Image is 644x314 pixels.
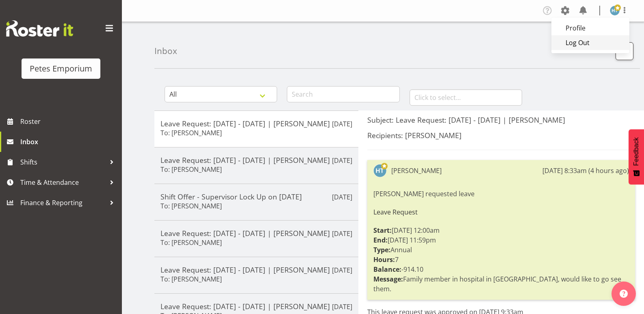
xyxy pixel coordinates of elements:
strong: Balance: [373,265,401,274]
span: Time & Attendance [20,176,106,188]
p: [DATE] [332,302,352,312]
h6: To: [PERSON_NAME] [160,129,222,137]
span: Inbox [20,136,118,148]
span: Finance & Reporting [20,197,106,209]
button: Feedback - Show survey [629,129,644,184]
h4: Inbox [154,46,177,56]
a: Profile [551,21,629,35]
h5: Leave Request: [DATE] - [DATE] | [PERSON_NAME] [160,229,352,238]
strong: End: [373,236,388,245]
h6: Leave Request [373,208,629,216]
img: help-xxl-2.png [620,290,628,298]
div: [PERSON_NAME] requested leave [DATE] 12:00am [DATE] 11:59pm Annual 7 -914.10 Family member in hos... [373,187,629,296]
strong: Start: [373,226,392,235]
p: [DATE] [332,229,352,238]
h5: Leave Request: [DATE] - [DATE] | [PERSON_NAME] [160,119,352,128]
strong: Message: [373,275,403,284]
p: [DATE] [332,119,352,129]
h5: Recipients: [PERSON_NAME] [367,131,635,140]
h5: Subject: Leave Request: [DATE] - [DATE] | [PERSON_NAME] [367,115,635,124]
h5: Shift Offer - Supervisor Lock Up on [DATE] [160,192,352,201]
p: [DATE] [332,192,352,202]
img: helena-tomlin701.jpg [610,6,620,15]
span: Shifts [20,156,106,168]
h6: To: [PERSON_NAME] [160,202,222,210]
div: [DATE] 8:33am (4 hours ago) [542,166,629,175]
h6: To: [PERSON_NAME] [160,275,222,283]
img: Rosterit website logo [6,20,73,37]
h5: Leave Request: [DATE] - [DATE] | [PERSON_NAME] [160,265,352,274]
input: Search [287,86,399,102]
div: Petes Emporium [30,63,92,75]
strong: Type: [373,245,390,254]
span: Roster [20,115,118,128]
h6: To: [PERSON_NAME] [160,238,222,247]
h6: To: [PERSON_NAME] [160,165,222,173]
p: [DATE] [332,156,352,165]
a: Log Out [551,35,629,50]
input: Click to select... [410,89,522,106]
div: [PERSON_NAME] [391,166,442,175]
img: helena-tomlin701.jpg [373,164,386,177]
strong: Hours: [373,255,395,264]
h5: Leave Request: [DATE] - [DATE] | [PERSON_NAME] [160,156,352,165]
span: Feedback [633,137,640,166]
p: [DATE] [332,265,352,275]
h5: Leave Request: [DATE] - [DATE] | [PERSON_NAME] [160,302,352,311]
